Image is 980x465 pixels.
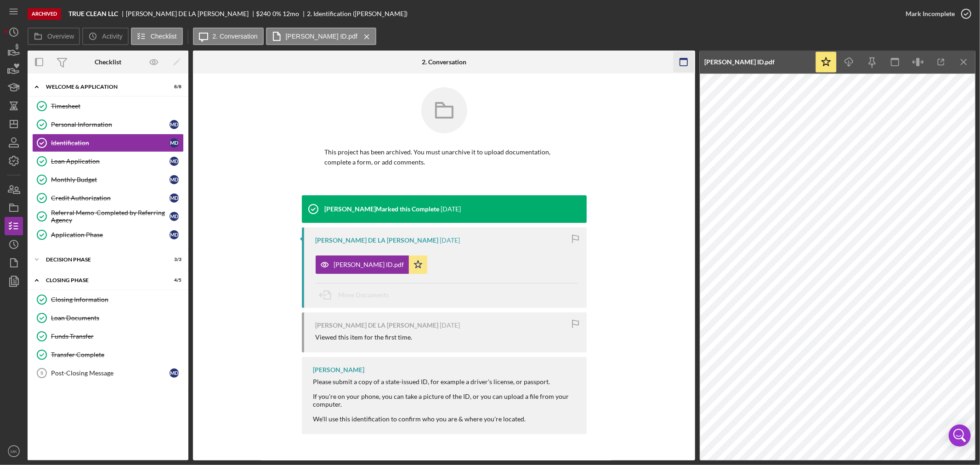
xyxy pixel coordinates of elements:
[272,10,281,17] div: 0 %
[151,33,177,40] label: Checklist
[46,257,159,262] div: Decision Phase
[170,212,179,221] div: M D
[5,442,23,460] button: MK
[949,425,971,447] div: Open Intercom Messenger
[51,102,183,110] div: Timesheet
[32,290,184,309] a: Closing Information
[170,120,179,129] div: M D
[896,5,975,23] button: Mark Incomplete
[339,291,389,299] span: Move Documents
[316,255,427,274] button: [PERSON_NAME] ID.pdf
[51,351,183,358] div: Transfer Complete
[165,84,181,90] div: 8 / 8
[51,209,170,224] div: Referral Memo-Completed by Referring Agency
[441,205,461,213] time: 2024-10-01 19:51
[32,97,184,115] a: Timesheet
[28,28,80,45] button: Overview
[131,28,183,45] button: Checklist
[32,134,184,152] a: IdentificationMD
[32,226,184,244] a: Application PhaseMD
[32,364,184,382] a: 9Post-Closing MessageMD
[704,58,775,66] div: [PERSON_NAME] ID.pdf
[51,231,170,238] div: Application Phase
[32,346,184,364] a: Transfer Complete
[325,205,440,213] div: [PERSON_NAME] Marked this Complete
[440,237,460,244] time: 2024-09-13 17:59
[256,10,271,17] div: $240
[32,152,184,170] a: Loan ApplicationMD
[316,322,439,329] div: [PERSON_NAME] DE LA [PERSON_NAME]
[313,378,578,423] div: Please submit a copy of a state-issued ID, for example a driver's license, or passport. If you're...
[906,5,955,23] div: Mark Incomplete
[307,10,408,17] div: 2. Identification ([PERSON_NAME])
[102,33,122,40] label: Activity
[316,334,413,341] div: Viewed this item for the first time.
[32,189,184,207] a: Credit AuthorizationMD
[193,28,264,45] button: 2. Conversation
[51,121,170,128] div: Personal Information
[325,147,564,168] p: This project has been archived. You must unarchive it to upload documentation, complete a form, o...
[82,28,128,45] button: Activity
[126,10,256,17] div: [PERSON_NAME] DE LA [PERSON_NAME]
[51,194,170,202] div: Credit Authorization
[316,284,398,306] button: Move Documents
[47,33,74,40] label: Overview
[334,261,404,268] div: [PERSON_NAME] ID.pdf
[170,138,179,147] div: M D
[316,237,439,244] div: [PERSON_NAME] DE LA [PERSON_NAME]
[286,33,357,40] label: [PERSON_NAME] ID.pdf
[170,230,179,239] div: M D
[51,176,170,183] div: Monthly Budget
[213,33,258,40] label: 2. Conversation
[46,278,159,283] div: Closing Phase
[28,8,61,20] div: Archived
[95,58,121,66] div: Checklist
[11,449,17,454] text: MK
[165,278,181,283] div: 4 / 5
[440,322,460,329] time: 2024-09-13 17:59
[170,157,179,166] div: M D
[32,207,184,226] a: Referral Memo-Completed by Referring AgencyMD
[170,369,179,378] div: M D
[51,314,183,322] div: Loan Documents
[40,370,43,376] tspan: 9
[51,296,183,303] div: Closing Information
[170,193,179,203] div: M D
[51,139,170,147] div: Identification
[51,333,183,340] div: Funds Transfer
[68,10,118,17] b: TRUE CLEAN LLC
[51,369,170,377] div: Post-Closing Message
[170,175,179,184] div: M D
[32,170,184,189] a: Monthly BudgetMD
[283,10,299,17] div: 12 mo
[165,257,181,262] div: 3 / 3
[32,327,184,346] a: Funds Transfer
[51,158,170,165] div: Loan Application
[313,366,365,374] div: [PERSON_NAME]
[46,84,159,90] div: Welcome & Application
[32,115,184,134] a: Personal InformationMD
[266,28,376,45] button: [PERSON_NAME] ID.pdf
[32,309,184,327] a: Loan Documents
[422,58,466,66] div: 2. Conversation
